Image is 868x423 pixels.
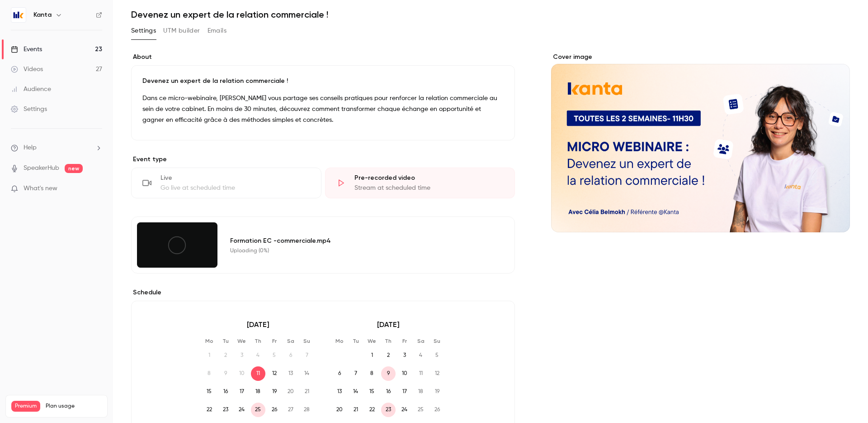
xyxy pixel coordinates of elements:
[202,403,217,417] span: 22
[397,385,412,399] span: 17
[551,53,850,232] section: Cover image
[235,385,249,399] span: 17
[414,337,428,345] p: Sa
[381,385,396,399] span: 16
[381,337,396,345] p: Th
[283,403,298,417] span: 27
[381,348,396,363] span: 2
[11,143,102,153] li: help-dropdown-opener
[142,93,504,125] p: Dans ce micro-webinaire, [PERSON_NAME] vous partage ses conseils pratiques pour renforcer la rela...
[251,348,265,363] span: 4
[414,348,428,363] span: 4
[300,385,314,399] span: 21
[349,385,363,399] span: 14
[33,10,52,19] h6: Kanta
[267,403,282,417] span: 26
[235,366,249,381] span: 10
[300,366,314,381] span: 14
[332,366,347,381] span: 6
[414,366,428,381] span: 11
[251,337,265,345] p: Th
[251,385,265,399] span: 18
[332,337,347,345] p: Mo
[332,319,444,330] p: [DATE]
[163,24,200,38] button: UTM builder
[230,247,493,255] div: Uploading (0%)
[365,348,379,363] span: 1
[267,348,282,363] span: 5
[235,403,249,417] span: 24
[131,24,156,38] button: Settings
[397,348,412,363] span: 3
[218,403,233,417] span: 23
[160,183,310,192] div: Go live at scheduled time
[24,184,57,193] span: What's new
[131,168,321,198] div: LiveGo live at scheduled time
[218,366,233,381] span: 9
[267,366,282,381] span: 12
[11,85,51,94] div: Audience
[430,348,444,363] span: 5
[354,183,504,192] div: Stream at scheduled time
[430,403,444,417] span: 26
[160,173,310,183] div: Live
[332,403,347,417] span: 20
[202,348,217,363] span: 1
[208,24,226,38] button: Emails
[131,9,850,20] h1: Devenez un expert de la relation commerciale !
[11,401,40,412] span: Premium
[142,77,504,86] p: Devenez un expert de la relation commerciale !
[218,337,233,345] p: Tu
[131,53,515,62] label: About
[251,366,265,381] span: 11
[349,366,363,381] span: 7
[11,8,26,22] img: Kanta
[365,366,379,381] span: 8
[365,337,379,345] p: We
[430,366,444,381] span: 12
[11,65,43,74] div: Videos
[218,385,233,399] span: 16
[397,403,412,417] span: 24
[283,366,298,381] span: 13
[131,288,515,297] p: Schedule
[24,143,37,153] span: Help
[131,155,515,164] p: Event type
[11,105,47,114] div: Settings
[267,385,282,399] span: 19
[218,348,233,363] span: 2
[235,348,249,363] span: 3
[283,337,298,345] p: Sa
[202,337,217,345] p: Mo
[251,403,265,417] span: 25
[354,173,504,183] div: Pre-recorded video
[414,403,428,417] span: 25
[365,403,379,417] span: 22
[365,385,379,399] span: 15
[349,403,363,417] span: 21
[11,45,42,54] div: Events
[381,403,396,417] span: 23
[381,366,396,381] span: 9
[551,53,850,62] label: Cover image
[65,164,83,173] span: new
[430,385,444,399] span: 19
[235,337,249,345] p: We
[267,337,282,345] p: Fr
[91,185,102,193] iframe: Noticeable Trigger
[46,403,102,410] span: Plan usage
[430,337,444,345] p: Su
[300,403,314,417] span: 28
[24,163,59,173] a: SpeakerHub
[283,348,298,363] span: 6
[202,385,217,399] span: 15
[325,168,515,198] div: Pre-recorded videoStream at scheduled time
[202,319,314,330] p: [DATE]
[300,337,314,345] p: Su
[283,385,298,399] span: 20
[397,366,412,381] span: 10
[332,385,347,399] span: 13
[230,236,493,245] div: Formation EC -commerciale.mp4
[414,385,428,399] span: 18
[202,366,217,381] span: 8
